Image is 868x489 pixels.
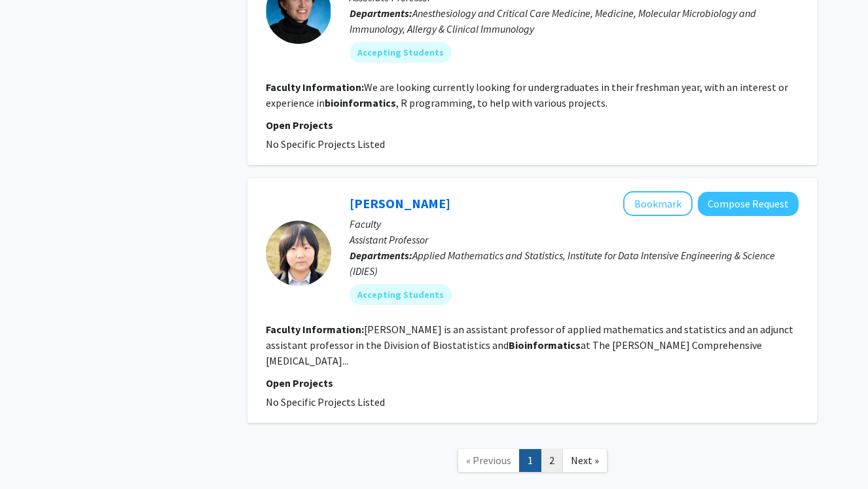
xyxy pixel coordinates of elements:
[698,192,799,216] button: Compose Request to Yanxun Xu
[350,249,412,262] b: Departments:
[509,338,581,352] b: Bioinformatics
[350,195,450,211] a: [PERSON_NAME]
[350,216,799,232] p: Faculty
[266,81,364,94] b: Faculty Information:
[350,7,412,20] b: Departments:
[266,395,385,408] span: No Specific Projects Listed
[350,232,799,247] p: Assistant Professor
[350,7,756,35] span: Anesthesiology and Critical Care Medicine, Medicine, Molecular Microbiology and Immunology, Aller...
[350,42,452,63] mat-chip: Accepting Students
[466,454,511,467] span: « Previous
[541,449,563,472] a: 2
[350,249,775,278] span: Applied Mathematics and Statistics, Institute for Data Intensive Engineering & Science (IDIES)
[623,191,693,216] button: Add Yanxun Xu to Bookmarks
[266,81,788,109] fg-read-more: We are looking currently looking for undergraduates in their freshman year, with an interest or e...
[266,375,799,391] p: Open Projects
[519,449,541,472] a: 1
[247,436,817,489] nav: Page navigation
[350,284,452,305] mat-chip: Accepting Students
[325,96,396,109] b: bioinformatics
[266,117,799,133] p: Open Projects
[458,449,520,472] a: Previous Page
[10,430,56,479] iframe: Chat
[266,323,364,336] b: Faculty Information:
[266,323,793,367] fg-read-more: [PERSON_NAME] is an assistant professor of applied mathematics and statistics and an adjunct assi...
[562,449,607,472] a: Next
[266,137,385,151] span: No Specific Projects Listed
[571,454,599,467] span: Next »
